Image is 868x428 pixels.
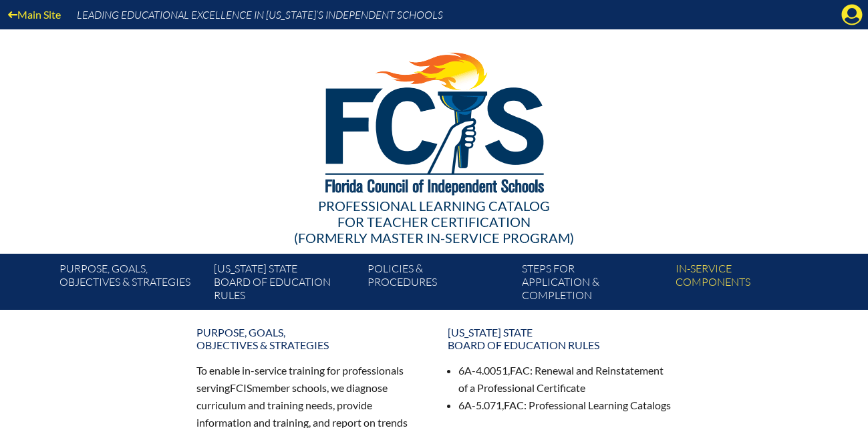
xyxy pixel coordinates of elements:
[362,259,516,310] a: Policies &Procedures
[670,259,824,310] a: In-servicecomponents
[517,259,670,310] a: Steps forapplication & completion
[337,214,531,230] span: for Teacher Certification
[49,198,819,246] div: Professional Learning Catalog (formerly Master In-service Program)
[440,320,680,357] a: [US_STATE] StateBoard of Education rules
[230,381,252,394] span: FCIS
[458,397,672,414] li: 6A-5.071, : Professional Learning Catalogs
[458,362,672,397] li: 6A-4.0051, : Renewal and Reinstatement of a Professional Certificate
[3,5,66,23] a: Main Site
[296,29,572,212] img: FCISlogo221.eps
[510,364,530,377] span: FAC
[54,259,208,310] a: Purpose, goals,objectives & strategies
[504,399,524,411] span: FAC
[208,259,362,310] a: [US_STATE] StateBoard of Education rules
[841,4,863,25] svg: Manage account
[188,320,429,357] a: Purpose, goals,objectives & strategies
